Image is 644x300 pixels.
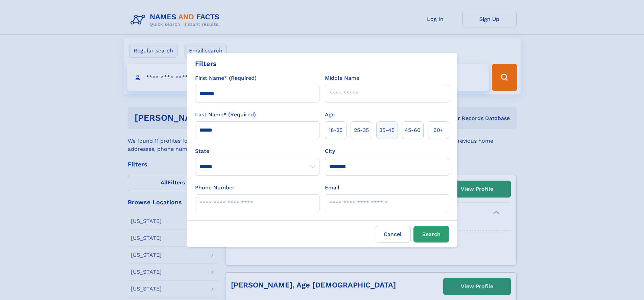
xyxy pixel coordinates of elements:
span: 18‑25 [329,126,342,134]
label: Middle Name [325,74,359,82]
div: Filters [195,59,217,69]
label: State [195,147,319,155]
span: 60+ [433,126,444,134]
label: City [325,147,335,155]
button: Search [413,226,449,243]
label: First Name* (Required) [195,74,257,82]
span: 35‑45 [379,126,395,134]
label: Cancel [375,226,411,243]
span: 45‑60 [405,126,421,134]
label: Age [325,111,335,119]
label: Phone Number [195,184,235,192]
label: Email [325,184,339,192]
label: Last Name* (Required) [195,111,256,119]
span: 25‑35 [354,126,369,134]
